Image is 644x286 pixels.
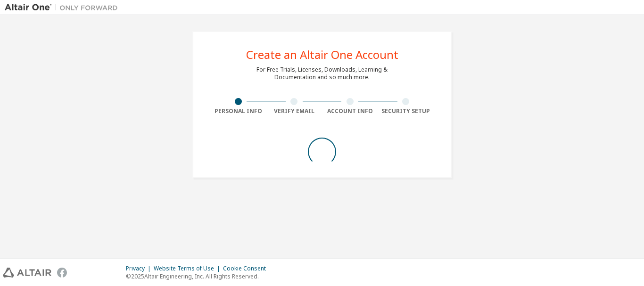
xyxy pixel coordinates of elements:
div: Cookie Consent [223,265,272,272]
img: Altair One [5,3,123,12]
div: Website Terms of Use [154,265,223,272]
p: © 2025 Altair Engineering, Inc. All Rights Reserved. [126,272,272,280]
div: Create an Altair One Account [246,49,398,60]
img: altair_logo.svg [3,268,51,278]
div: Privacy [126,265,154,272]
div: Account Info [322,107,378,115]
img: facebook.svg [57,268,67,278]
div: For Free Trials, Licenses, Downloads, Learning & Documentation and so much more. [256,66,388,81]
div: Personal Info [210,107,266,115]
div: Verify Email [266,107,322,115]
div: Security Setup [378,107,434,115]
